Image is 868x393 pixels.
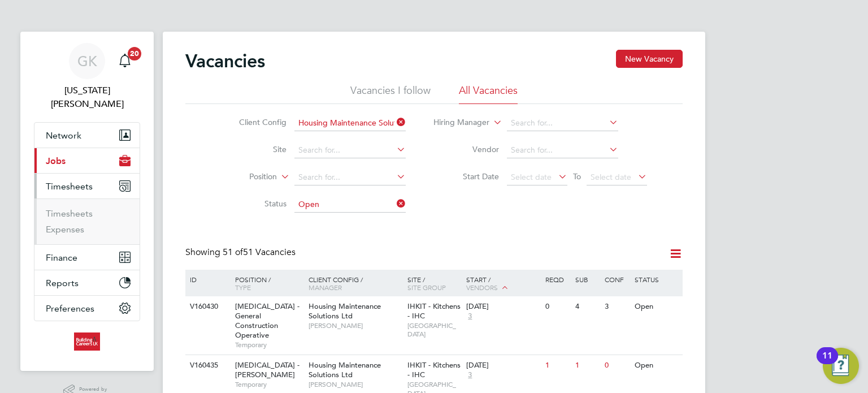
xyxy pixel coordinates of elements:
[34,245,140,270] button: Finance
[542,355,572,376] div: 1
[507,115,618,131] input: Search for...
[77,54,97,68] span: GK
[424,117,489,128] label: Hiring Manager
[223,247,243,258] span: 51 of
[602,270,631,289] div: Conf
[570,169,584,184] span: To
[822,356,832,370] div: 11
[46,181,93,192] span: Timesheets
[20,32,154,371] nav: Main navigation
[294,115,406,131] input: Search for...
[128,47,141,61] span: 20
[187,296,227,317] div: V160430
[222,144,287,154] label: Site
[114,43,136,79] a: 20
[34,148,140,173] button: Jobs
[616,50,683,68] button: New Vacancy
[34,270,140,295] button: Reports
[34,198,140,244] div: Timesheets
[222,198,287,209] label: Status
[223,247,296,258] span: 51 Vacancies
[407,301,461,321] span: IHKIT - Kitchens - IHC
[235,283,251,292] span: Type
[34,296,140,321] button: Preferences
[602,296,631,317] div: 3
[309,283,342,292] span: Manager
[46,130,81,141] span: Network
[507,142,618,158] input: Search for...
[227,270,306,297] div: Position /
[591,172,631,182] span: Select date
[46,156,66,166] span: Jobs
[235,340,303,349] span: Temporary
[572,296,602,317] div: 4
[74,332,99,351] img: buildingcareersuk-logo-retina.png
[572,270,602,289] div: Sub
[34,84,140,111] span: Georgia King
[466,370,474,380] span: 3
[34,43,140,111] a: GK[US_STATE][PERSON_NAME]
[235,380,303,389] span: Temporary
[46,252,77,263] span: Finance
[34,174,140,198] button: Timesheets
[434,144,499,154] label: Vendor
[46,303,94,314] span: Preferences
[632,355,681,376] div: Open
[34,123,140,148] button: Network
[602,355,631,376] div: 0
[185,247,298,258] div: Showing
[407,321,461,339] span: [GEOGRAPHIC_DATA]
[34,332,140,351] a: Go to home page
[466,361,540,370] div: [DATE]
[46,208,93,219] a: Timesheets
[407,283,446,292] span: Site Group
[434,171,499,182] label: Start Date
[542,270,572,289] div: Reqd
[459,84,518,104] li: All Vacancies
[235,301,300,340] span: [MEDICAL_DATA] - General Construction Operative
[405,270,464,297] div: Site /
[187,355,227,376] div: V160435
[294,197,406,213] input: Select one
[46,278,79,288] span: Reports
[306,270,405,297] div: Client Config /
[309,321,402,330] span: [PERSON_NAME]
[463,270,542,298] div: Start /
[823,348,859,384] button: Open Resource Center, 11 new notifications
[294,170,406,185] input: Search for...
[466,283,498,292] span: Vendors
[309,360,381,379] span: Housing Maintenance Solutions Ltd
[212,171,277,183] label: Position
[235,360,300,379] span: [MEDICAL_DATA] - [PERSON_NAME]
[572,355,602,376] div: 1
[542,296,572,317] div: 0
[187,270,227,289] div: ID
[309,380,402,389] span: [PERSON_NAME]
[511,172,552,182] span: Select date
[294,142,406,158] input: Search for...
[632,270,681,289] div: Status
[309,301,381,321] span: Housing Maintenance Solutions Ltd
[632,296,681,317] div: Open
[407,360,461,379] span: IHKIT - Kitchens - IHC
[466,302,540,312] div: [DATE]
[46,224,84,235] a: Expenses
[350,84,431,104] li: Vacancies I follow
[466,312,474,321] span: 3
[222,117,287,127] label: Client Config
[185,50,265,72] h2: Vacancies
